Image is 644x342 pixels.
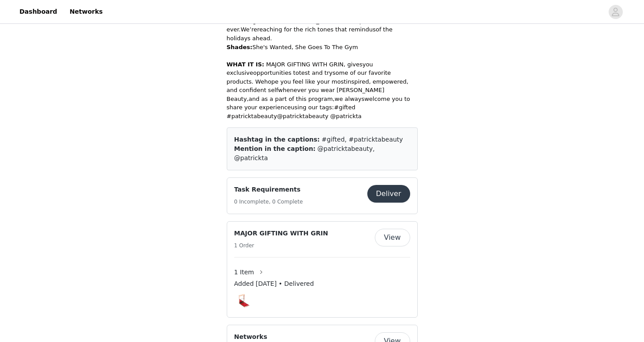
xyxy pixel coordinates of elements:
span: . [239,26,240,33]
span: We’re [240,26,257,33]
span: test and try [299,69,332,76]
span: Hashtag in the captions: [234,136,320,143]
span: Added [DATE] • Delivered [234,279,314,288]
button: Deliver [367,185,410,203]
span: exclusive [227,69,253,76]
span: : [332,104,334,111]
div: MAJOR GIFTING WITH GRIN [227,221,418,318]
span: of the holidays ahead. [227,26,392,42]
span: #gifted, #patricktabeauty [322,136,403,143]
span: remind [349,26,369,33]
span: s [329,104,332,111]
span: as a part of this program [261,96,333,102]
strong: WHAT IT IS: [227,61,264,68]
span: hope you feel like your most [264,78,346,85]
span: us [369,26,376,33]
span: patricktabeauty [231,113,277,119]
span: Mention in the caption: [234,145,316,152]
span: , [343,61,345,68]
span: opportunities to [253,69,299,76]
span: perience [227,104,366,119]
img: Major Headlines Double-Take Crème & Powder Blush Duo [234,292,252,310]
span: confident self [239,87,278,93]
button: View [375,229,410,246]
span: using our tag [291,104,329,111]
h4: MAJOR GIFTING WITH GRIN [234,229,328,238]
strong: Shades: [227,44,252,50]
span: . [252,78,253,85]
a: Dashboard [14,2,62,22]
span: whenever you wear [PERSON_NAME] Beauty, [227,87,385,102]
h5: 0 Incomplete, 0 Complete [234,198,303,206]
span: @patrickta [330,113,362,119]
span: and [249,96,259,102]
span: we always [335,96,364,102]
span: e [261,78,264,85]
h4: Networks [234,332,268,342]
a: Networks [64,2,108,22]
span: W [255,78,261,85]
span: you [362,61,373,68]
h5: 1 Order [234,242,328,250]
div: avatar [611,5,620,19]
span: # [334,104,339,111]
span: gifted [339,104,355,111]
span: welcome you to share your ex [227,96,410,111]
span: # [227,113,232,119]
span: MAJOR GIFTING WITH GRIN [266,61,343,68]
span: gives [347,61,362,68]
h4: Task Requirements [234,185,303,194]
span: reaching for the rich tones that [257,26,347,33]
span: @patricktabeauty [277,113,328,119]
span: , [333,96,335,102]
span: 1 Item [234,268,254,277]
p: She's Wanted, She Goes To The Gym [227,43,418,52]
span: some of our favorite products [227,69,391,85]
div: Task Requirements [227,177,418,214]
